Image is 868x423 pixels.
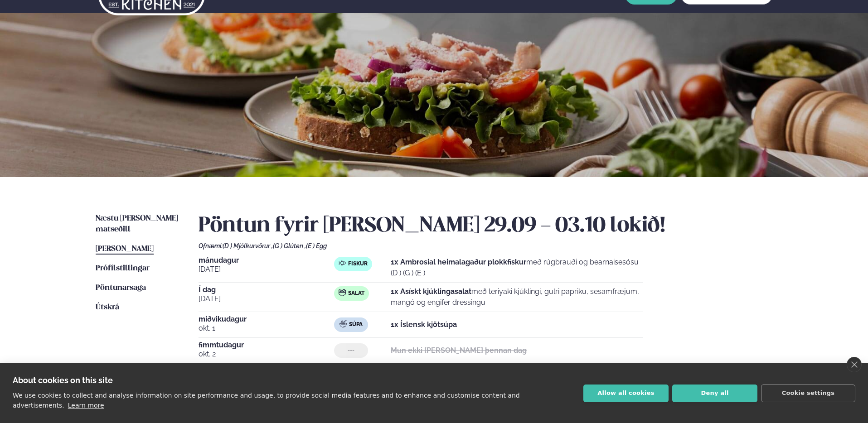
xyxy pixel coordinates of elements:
span: Prófílstillingar [96,264,150,272]
span: okt. 2 [199,349,334,360]
span: (D ) Mjólkurvörur , [223,242,273,250]
a: close [847,357,862,372]
img: fish.svg [339,260,346,267]
span: [DATE] [199,293,334,304]
strong: 1x Íslensk kjötsúpa [391,320,457,329]
span: [PERSON_NAME] [96,245,154,253]
strong: 1x Ambrosial heimalagaður plokkfiskur [391,258,526,266]
span: okt. 1 [199,323,334,334]
a: Pöntunarsaga [96,283,146,293]
span: Fiskur [348,260,368,268]
span: Í dag [199,286,334,293]
span: fimmtudagur [199,341,334,349]
strong: 1x Asískt kjúklingasalat [391,287,471,296]
button: Allow all cookies [583,385,669,402]
img: salad.svg [339,289,346,296]
span: (G ) Glúten , [273,242,306,250]
strong: Mun ekki [PERSON_NAME] þennan dag [391,346,527,355]
span: mánudagur [199,257,334,264]
a: Learn more [68,402,104,409]
a: Útskrá [96,302,119,313]
span: Salat [348,290,364,297]
span: Súpa [349,321,363,328]
button: Deny all [672,385,757,402]
span: --- [348,347,354,354]
span: (E ) Egg [306,242,327,250]
span: miðvikudagur [199,316,334,323]
p: með teriyaki kjúklingi, gulri papriku, sesamfræjum, mangó og engifer dressingu [391,286,643,308]
div: Ofnæmi: [199,242,772,250]
span: [DATE] [199,264,334,275]
button: Cookie settings [761,385,855,402]
span: Pöntunarsaga [96,284,146,292]
img: soup.svg [339,320,347,327]
span: Útskrá [96,303,119,311]
a: [PERSON_NAME] [96,244,154,255]
h2: Pöntun fyrir [PERSON_NAME] 29.09 - 03.10 lokið! [199,213,772,239]
a: Næstu [PERSON_NAME] matseðill [96,213,180,235]
a: Prófílstillingar [96,263,150,274]
p: með rúgbrauði og bearnaisesósu (D ) (G ) (E ) [391,257,643,279]
strong: About cookies on this site [13,375,113,385]
p: We use cookies to collect and analyse information on site performance and usage, to provide socia... [13,392,520,409]
span: Næstu [PERSON_NAME] matseðill [96,215,178,233]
